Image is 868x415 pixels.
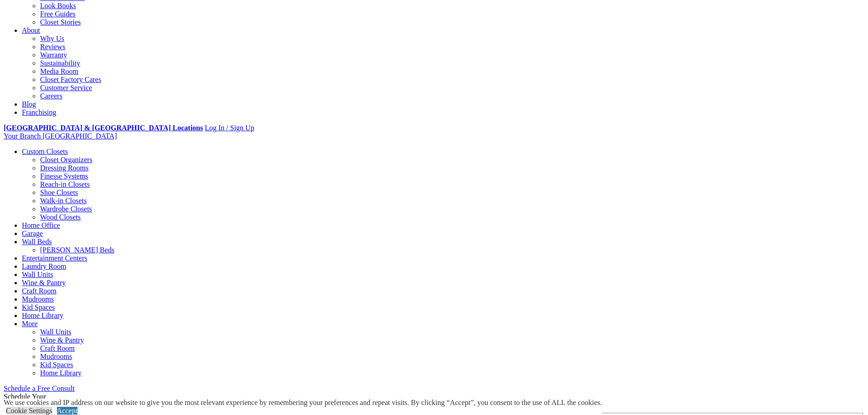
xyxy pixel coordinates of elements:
[4,384,75,392] a: Schedule a Free Consult (opens a dropdown menu)
[40,197,87,205] a: Walk-in Closets
[4,132,41,140] span: Your Branch
[40,67,78,75] a: Media Room
[40,361,73,369] a: Kid Spaces
[22,320,38,328] a: More menu text will display only on big screen
[22,26,40,34] a: About
[40,92,62,100] a: Careers
[22,287,56,295] a: Craft Room
[40,156,92,164] a: Closet Organizers
[22,148,68,155] a: Custom Closets
[40,353,72,360] a: Mudrooms
[40,35,64,42] a: Why Us
[4,132,117,140] a: Your Branch [GEOGRAPHIC_DATA]
[40,213,81,221] a: Wood Closets
[22,221,60,229] a: Home Office
[4,393,79,409] span: Schedule Your
[40,18,81,26] a: Closet Stories
[57,407,77,415] a: Accept
[205,124,254,132] a: Log In / Sign Up
[40,2,76,10] a: Look Books
[40,84,92,92] a: Customer Service
[40,336,84,344] a: Wine & Pantry
[22,108,56,116] a: Franchising
[22,262,66,270] a: Laundry Room
[22,295,54,303] a: Mudrooms
[22,254,87,262] a: Entertainment Centers
[22,279,66,287] a: Wine & Pantry
[40,51,67,59] a: Warranty
[40,344,75,352] a: Craft Room
[22,230,43,237] a: Garage
[22,271,53,278] a: Wall Units
[40,369,82,377] a: Home Library
[6,407,52,415] a: Cookie Settings
[40,189,78,196] a: Shoe Closets
[22,100,36,108] a: Blog
[40,164,88,172] a: Dressing Rooms
[40,76,101,83] a: Closet Factory Cares
[40,43,65,51] a: Reviews
[40,246,114,254] a: [PERSON_NAME] Beds
[40,205,92,213] a: Wardrobe Closets
[22,238,52,246] a: Wall Beds
[22,303,55,311] a: Kid Spaces
[22,312,63,319] a: Home Library
[40,59,80,67] a: Sustainability
[4,399,602,407] div: We use cookies and IP address on our website to give you the most relevant experience by remember...
[40,172,88,180] a: Finesse Systems
[40,10,76,18] a: Free Guides
[40,180,90,188] a: Reach-in Closets
[4,124,203,132] a: [GEOGRAPHIC_DATA] & [GEOGRAPHIC_DATA] Locations
[40,328,71,336] a: Wall Units
[42,132,117,140] span: [GEOGRAPHIC_DATA]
